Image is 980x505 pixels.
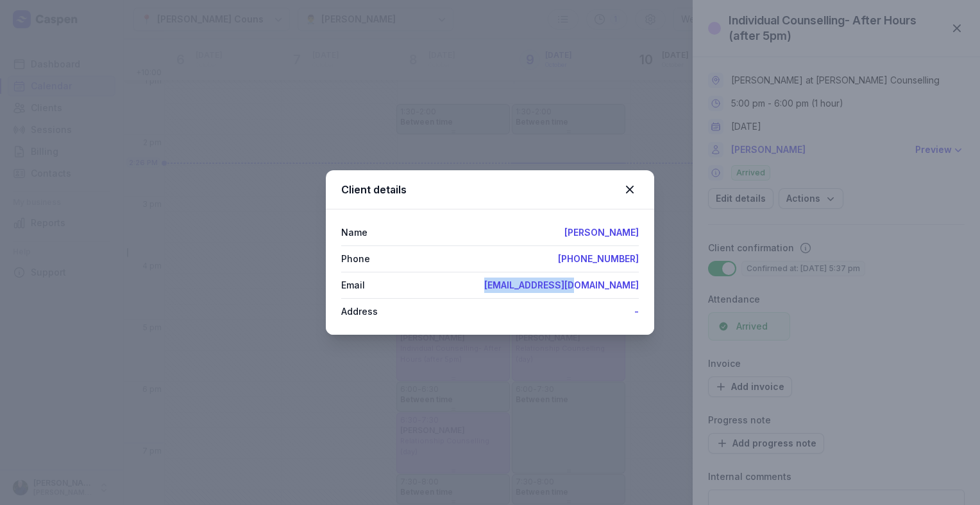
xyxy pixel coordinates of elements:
div: Phone [341,251,370,267]
a: [PERSON_NAME] [564,227,639,238]
a: [EMAIL_ADDRESS][DOMAIN_NAME] [484,279,639,290]
a: - [634,306,639,317]
a: [PHONE_NUMBER] [558,253,639,264]
div: Address [341,304,378,319]
div: Email [341,278,365,293]
div: Name [341,225,367,240]
div: Client details [341,182,621,197]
